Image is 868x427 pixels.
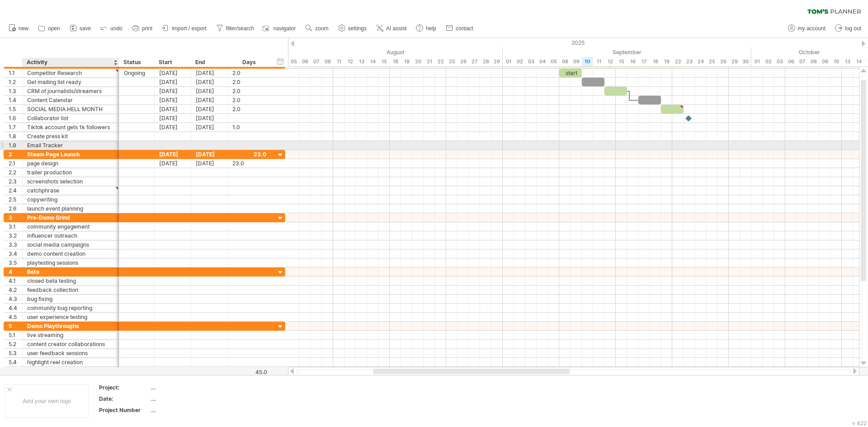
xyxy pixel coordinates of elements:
div: Friday, 15 August 2025 [378,57,390,66]
div: Ongoing [124,69,150,77]
div: Pre-Demo Grind [27,213,114,222]
div: 1.9 [9,141,22,150]
div: 4.4 [9,304,22,312]
div: Friday, 8 August 2025 [322,57,333,66]
div: Wednesday, 20 August 2025 [412,57,424,66]
span: save [80,25,91,32]
div: 23.0 [232,159,266,168]
div: 45.0 [228,369,267,375]
div: demo content creation [27,249,114,258]
div: 3.5 [9,258,22,267]
div: 1.6 [9,114,22,122]
div: Tuesday, 9 September 2025 [571,57,582,66]
div: Wednesday, 3 September 2025 [525,57,537,66]
div: 4.2 [9,286,22,294]
div: catchphrase [27,186,114,195]
div: launch event planning [27,204,114,213]
div: Wednesday, 6 August 2025 [299,57,311,66]
div: Friday, 22 August 2025 [435,57,446,66]
span: settings [348,25,367,32]
div: 1.5 [9,105,22,113]
div: closed beta testing [27,277,114,285]
div: Get mailing list ready [27,78,114,86]
div: Monday, 13 October 2025 [842,57,853,66]
div: Thursday, 11 September 2025 [593,57,604,66]
span: open [48,25,60,32]
a: navigator [261,23,298,34]
a: my account [786,23,828,34]
div: Q&A events [27,367,114,375]
div: 1.0 [232,123,266,131]
div: influencer outreach [27,231,114,240]
span: contact [456,25,473,32]
div: Monday, 22 September 2025 [672,57,684,66]
div: 1.7 [9,123,22,131]
div: copywriting [27,195,114,204]
div: 5.3 [9,349,22,357]
div: Monday, 6 October 2025 [785,57,797,66]
div: Monday, 29 September 2025 [729,57,740,66]
div: Tuesday, 7 October 2025 [797,57,808,66]
a: log out [833,23,864,34]
div: [DATE] [191,123,228,131]
div: Thursday, 18 September 2025 [650,57,661,66]
a: open [36,23,63,34]
div: live streaming [27,331,114,339]
div: 3 [9,213,22,222]
a: zoom [303,23,331,34]
a: settings [336,23,369,34]
div: 2.3 [9,177,22,186]
div: Days [227,58,270,67]
div: start [559,69,582,77]
span: help [426,25,436,32]
div: Email Tracker [27,141,114,150]
div: Competitor Research [27,69,114,77]
div: Wednesday, 27 August 2025 [469,57,480,66]
div: 1.1 [9,69,22,77]
div: [DATE] [155,96,191,104]
div: [DATE] [191,114,228,122]
div: playtesting sessions [27,258,114,267]
div: Friday, 5 September 2025 [548,57,559,66]
div: .... [151,395,226,403]
div: Monday, 25 August 2025 [446,57,458,66]
div: feedback collection [27,286,114,294]
div: 2.0 [232,96,266,104]
div: Tuesday, 16 September 2025 [627,57,638,66]
div: Thursday, 28 August 2025 [480,57,491,66]
span: my account [798,25,826,32]
a: save [67,23,94,34]
div: Friday, 3 October 2025 [774,57,785,66]
div: 1.8 [9,132,22,141]
span: import / export [172,25,207,32]
div: Status [123,58,149,67]
a: import / export [160,23,209,34]
div: [DATE] [155,87,191,95]
div: [DATE] [191,96,228,104]
div: [DATE] [155,78,191,86]
div: Tuesday, 26 August 2025 [458,57,469,66]
div: Friday, 10 October 2025 [830,57,842,66]
div: Wednesday, 10 September 2025 [582,57,593,66]
a: contact [443,23,476,34]
div: Tuesday, 23 September 2025 [684,57,695,66]
div: [DATE] [155,69,191,77]
div: End [195,58,222,67]
a: filter/search [214,23,257,34]
div: Friday, 29 August 2025 [491,57,503,66]
a: new [6,23,31,34]
div: 5 [9,322,22,330]
div: 2 [9,150,22,159]
div: Beta [27,267,114,276]
div: Wednesday, 17 September 2025 [638,57,650,66]
div: 1.2 [9,78,22,86]
div: CRM of journalists/streamers [27,87,114,95]
div: Activity [27,58,114,67]
span: filter/search [226,25,254,32]
div: Add your own logo [5,384,89,418]
div: [DATE] [191,159,228,168]
div: 2.0 [232,105,266,113]
a: AI assist [374,23,409,34]
div: 2.4 [9,186,22,195]
div: 4.3 [9,295,22,303]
